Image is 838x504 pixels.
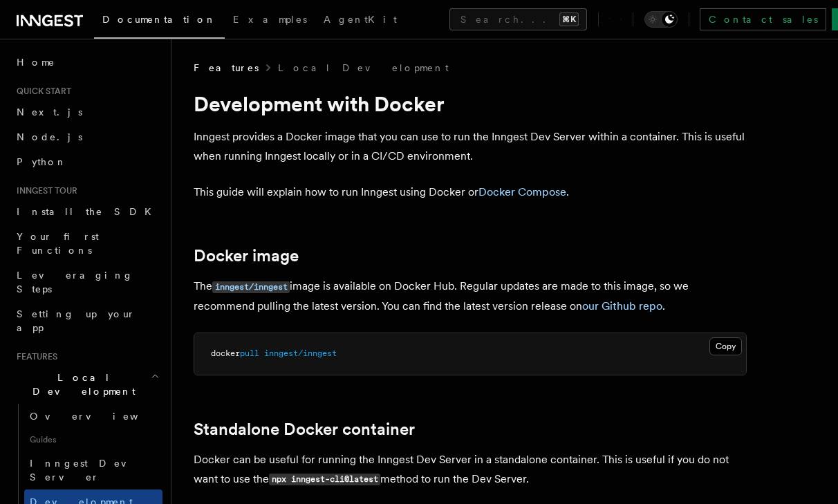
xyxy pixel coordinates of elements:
p: Docker can be useful for running the Inngest Dev Server in a standalone container. This is useful... [194,450,747,489]
span: Documentation [102,14,216,25]
span: Setting up your app [17,308,136,333]
a: our Github repo [582,299,662,312]
a: Standalone Docker container [194,420,415,439]
p: This guide will explain how to run Inngest using Docker or . [194,183,747,202]
span: Node.js [17,131,82,142]
span: Examples [233,14,307,25]
span: Home [17,55,55,69]
span: Guides [24,429,162,451]
button: Search...⌘K [449,8,587,30]
h1: Development with Docker [194,91,747,116]
span: Leveraging Steps [17,270,133,295]
a: Local Development [278,61,449,75]
a: Examples [225,4,315,37]
span: Features [194,61,259,75]
a: Documentation [94,4,225,39]
button: Local Development [11,365,162,404]
span: pull [240,348,259,358]
span: Python [17,156,67,167]
code: npx inngest-cli@latest [269,474,380,485]
code: inngest/inngest [212,281,290,293]
a: Inngest Dev Server [24,451,162,489]
span: Quick start [11,86,71,97]
a: Install the SDK [11,199,162,224]
a: Node.js [11,124,162,149]
span: Inngest tour [11,185,77,196]
span: Next.js [17,106,82,118]
kbd: ⌘K [559,12,579,26]
a: Setting up your app [11,301,162,340]
span: inngest/inngest [264,348,337,358]
p: Inngest provides a Docker image that you can use to run the Inngest Dev Server within a container... [194,127,747,166]
a: Home [11,50,162,75]
span: Inngest Dev Server [30,458,148,483]
span: Install the SDK [17,206,160,217]
a: Docker image [194,246,299,265]
a: Python [11,149,162,174]
span: Local Development [11,371,151,398]
span: docker [211,348,240,358]
span: Your first Functions [17,231,99,256]
button: Copy [709,337,742,355]
a: Leveraging Steps [11,263,162,301]
a: Contact sales [700,8,826,30]
a: Your first Functions [11,224,162,263]
a: AgentKit [315,4,405,37]
span: Overview [30,411,172,422]
a: Next.js [11,100,162,124]
p: The image is available on Docker Hub. Regular updates are made to this image, so we recommend pul... [194,277,747,316]
a: Docker Compose [478,185,566,198]
span: AgentKit [324,14,397,25]
span: Features [11,351,57,362]
button: Toggle dark mode [644,11,678,28]
a: inngest/inngest [212,279,290,292]
a: Overview [24,404,162,429]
